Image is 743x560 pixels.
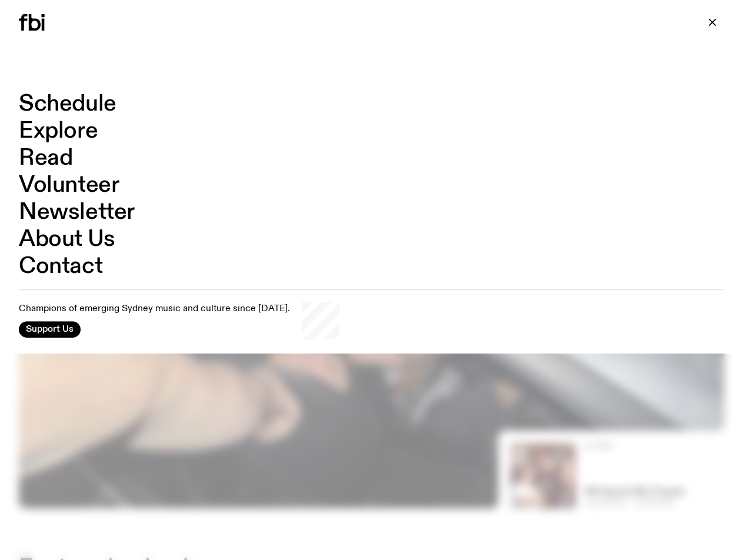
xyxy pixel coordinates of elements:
button: Support Us [19,321,81,338]
a: About Us [19,228,115,251]
span: Support Us [26,324,74,335]
a: Schedule [19,93,116,115]
a: Explore [19,120,98,142]
a: Contact [19,255,102,278]
p: Champions of emerging Sydney music and culture since [DATE]. [19,304,290,315]
a: Read [19,147,72,169]
a: Newsletter [19,201,135,224]
a: Volunteer [19,174,119,196]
